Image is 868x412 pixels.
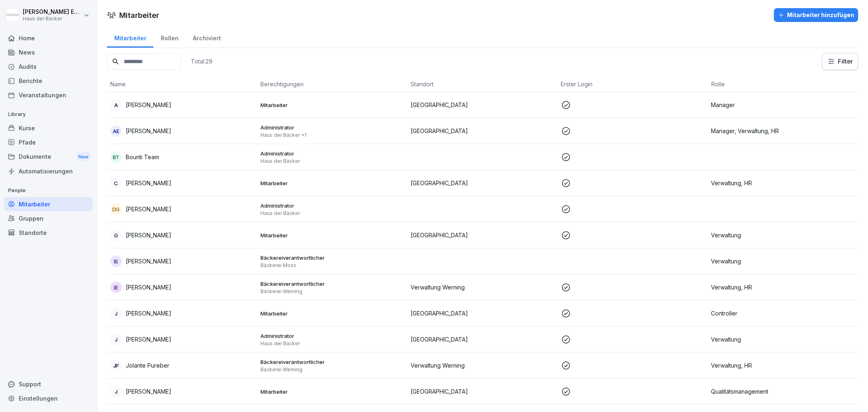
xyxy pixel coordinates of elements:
a: Kurse [4,121,93,135]
p: [PERSON_NAME] [126,179,171,187]
div: Rollen [153,27,186,48]
p: [GEOGRAPHIC_DATA] [411,335,554,344]
p: [GEOGRAPHIC_DATA] [411,127,554,135]
h1: Mitarbeiter [119,10,159,21]
div: JP [110,360,122,371]
p: Bäckerei Werning [260,288,404,295]
div: G [110,230,122,241]
a: Mitarbeiter [107,27,153,48]
div: Dokumente [4,149,93,164]
th: Name [107,77,257,92]
div: Filter [827,57,853,66]
p: Haus der Bäcker [260,158,404,164]
a: Veranstaltungen [4,88,93,102]
div: IE [110,282,122,293]
p: Controller [711,309,855,318]
p: Bäckereiverantwortlicher [260,280,404,287]
div: J [110,308,122,319]
p: Mitarbeiter [260,232,404,239]
p: Verwaltung, HR [711,361,855,370]
p: Bäckerei Werning [260,366,404,373]
div: AE [110,125,122,137]
p: [GEOGRAPHIC_DATA] [411,231,554,239]
p: [GEOGRAPHIC_DATA] [411,179,554,187]
p: [GEOGRAPHIC_DATA] [411,387,554,396]
p: Verwaltung [711,231,855,239]
div: J [110,386,122,397]
a: News [4,45,93,59]
div: IS [110,256,122,267]
p: Administrator [260,150,404,157]
th: Erster Login [558,77,708,92]
p: [PERSON_NAME] [126,127,171,135]
p: Bäckerei Moss [260,262,404,269]
p: [PERSON_NAME] [126,231,171,239]
p: Qualitätsmanagement [711,387,855,396]
p: Haus der Bäcker [260,210,404,217]
div: Support [4,377,93,391]
p: Verwaltung Werning [411,361,554,370]
p: Haus der Bäcker [23,16,82,22]
a: Automatisierungen [4,164,93,178]
p: Haus der Bäcker [260,340,404,347]
a: Archiviert [186,27,228,48]
p: [PERSON_NAME] [126,309,171,318]
p: [PERSON_NAME] [126,205,171,213]
p: Mitarbeiter [260,180,404,187]
p: Bounti Team [126,153,159,161]
a: Pfade [4,135,93,149]
p: [PERSON_NAME] Ehlerding [23,9,82,15]
a: Mitarbeiter [4,197,93,211]
p: Library [4,108,93,121]
p: Bäckereiverantwortlicher [260,254,404,261]
div: C [110,178,122,189]
p: [PERSON_NAME] [126,283,171,291]
div: DG [110,204,122,215]
p: Mitarbeiter [260,310,404,317]
a: Gruppen [4,211,93,226]
p: Verwaltung Werning [411,283,554,291]
p: [PERSON_NAME] [126,257,171,265]
p: People [4,184,93,197]
button: Mitarbeiter hinzufügen [774,8,858,22]
a: Audits [4,59,93,74]
a: DokumenteNew [4,149,93,164]
p: Jolante Pureber [126,361,169,370]
p: Administrator [260,332,404,340]
p: Haus der Bäcker +1 [260,132,404,138]
p: Manager [711,101,855,109]
a: Berichte [4,74,93,88]
p: [GEOGRAPHIC_DATA] [411,309,554,318]
div: J [110,334,122,345]
a: Einstellungen [4,391,93,405]
p: Administrator [260,202,404,209]
p: Verwaltung [711,335,855,344]
p: Mitarbeiter [260,101,404,109]
p: [PERSON_NAME] [126,101,171,109]
th: Standort [407,77,558,92]
p: Verwaltung, HR [711,283,855,291]
p: Manager, Verwaltung, HR [711,127,855,135]
a: Home [4,31,93,45]
a: Standorte [4,226,93,240]
p: Mitarbeiter [260,388,404,395]
p: Administrator [260,124,404,131]
p: [PERSON_NAME] [126,335,171,344]
p: Bäckereiverantwortlicher [260,358,404,366]
div: New [77,152,90,162]
p: Total: 29 [191,57,212,65]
